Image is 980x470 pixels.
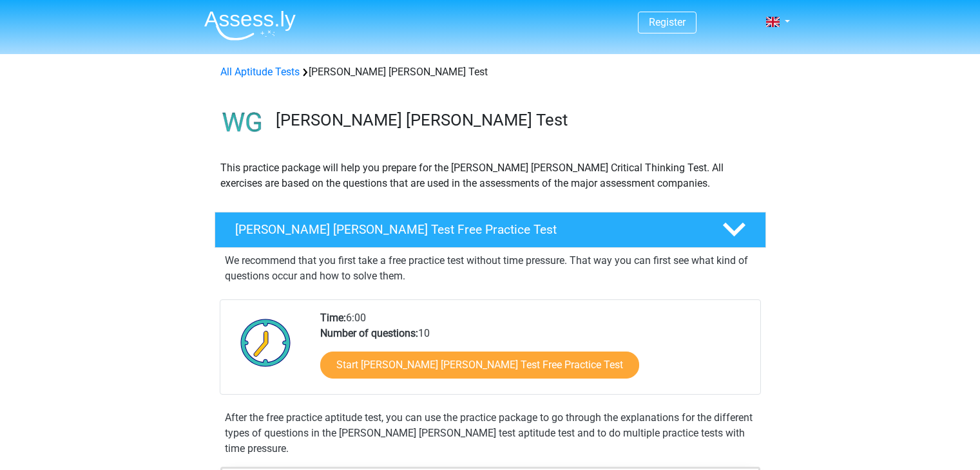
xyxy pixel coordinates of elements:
[225,253,756,284] p: We recommend that you first take a free practice test without time pressure. That way you can fir...
[320,327,418,339] b: Number of questions:
[649,16,686,28] a: Register
[311,310,760,394] div: 6:00 10
[220,410,761,456] div: After the free practice aptitude test, you can use the practice package to go through the explana...
[320,352,639,379] a: Start [PERSON_NAME] [PERSON_NAME] Test Free Practice Test
[220,66,300,78] a: All Aptitude Tests
[209,212,771,248] a: [PERSON_NAME] [PERSON_NAME] Test Free Practice Test
[233,310,298,375] img: Clock
[320,312,346,324] b: Time:
[215,95,270,150] img: watson glaser test
[220,160,760,191] p: This practice package will help you prepare for the [PERSON_NAME] [PERSON_NAME] Critical Thinking...
[235,222,702,237] h4: [PERSON_NAME] [PERSON_NAME] Test Free Practice Test
[215,64,765,80] div: [PERSON_NAME] [PERSON_NAME] Test
[204,10,296,41] img: Assessly
[276,110,756,130] h3: [PERSON_NAME] [PERSON_NAME] Test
